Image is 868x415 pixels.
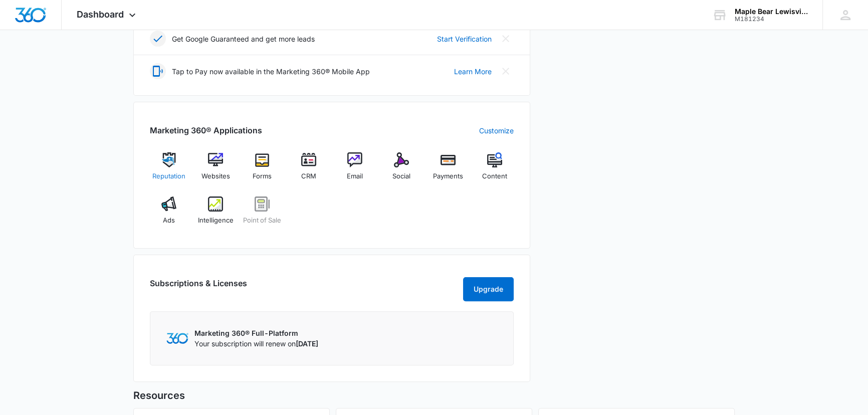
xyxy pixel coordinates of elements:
[382,152,421,188] a: Social
[243,152,282,188] a: Forms
[347,171,363,181] span: Email
[77,9,124,20] span: Dashboard
[475,152,514,188] a: Content
[498,31,514,47] button: Close
[289,152,328,188] a: CRM
[433,171,463,181] span: Payments
[198,216,234,226] span: Intelligence
[150,196,188,233] a: Ads
[253,171,272,181] span: Forms
[194,328,318,338] p: Marketing 360® Full-Platform
[429,152,468,188] a: Payments
[336,152,374,188] a: Email
[482,171,507,181] span: Content
[479,125,514,136] a: Customize
[196,196,235,233] a: Intelligence
[172,66,370,77] p: Tap to Pay now available in the Marketing 360® Mobile App
[150,152,188,188] a: Reputation
[498,63,514,79] button: Close
[463,277,514,301] button: Upgrade
[735,8,808,16] div: account name
[194,338,318,349] p: Your subscription will renew on
[243,196,282,233] a: Point of Sale
[454,66,492,77] a: Learn More
[196,152,235,188] a: Websites
[296,339,318,348] span: [DATE]
[201,171,230,181] span: Websites
[150,277,247,297] h2: Subscriptions & Licenses
[152,171,185,181] span: Reputation
[172,34,315,44] p: Get Google Guaranteed and get more leads
[163,216,175,226] span: Ads
[735,16,808,23] div: account id
[150,124,262,136] h2: Marketing 360® Applications
[133,388,735,403] h5: Resources
[243,216,281,226] span: Point of Sale
[392,171,410,181] span: Social
[437,34,492,44] a: Start Verification
[166,333,188,343] img: Marketing 360 Logo
[301,171,316,181] span: CRM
